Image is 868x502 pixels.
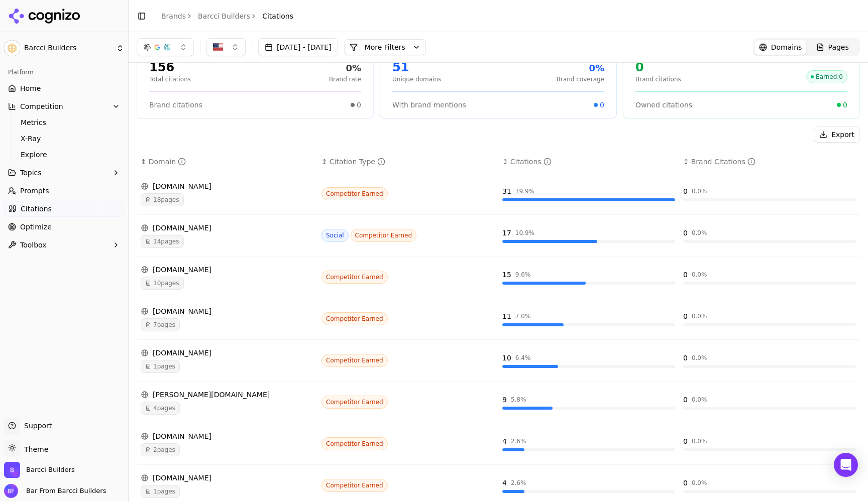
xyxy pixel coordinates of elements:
div: 0 [683,270,688,280]
div: 4 [502,436,507,446]
button: Export [814,127,860,143]
nav: breadcrumb [161,11,293,21]
span: With brand mentions [392,100,466,110]
div: [DOMAIN_NAME] [141,265,313,275]
div: [DOMAIN_NAME] [141,473,313,483]
div: 0 [683,228,688,238]
span: Topics [20,168,42,178]
div: 0% [557,61,604,75]
div: 0.0 % [692,437,707,445]
button: More Filters [344,39,426,55]
p: Brand citations [635,75,681,83]
button: Toolbox [4,237,124,253]
span: Pages [828,42,849,52]
a: Citations [4,201,124,217]
img: US [213,42,223,52]
span: 7 pages [141,318,180,331]
div: [DOMAIN_NAME] [141,181,313,191]
span: Home [20,83,41,93]
a: Optimize [4,219,124,235]
span: Toolbox [20,240,47,250]
div: 0.0 % [692,187,707,195]
span: 10 pages [141,277,184,290]
div: 0 [635,59,681,75]
span: Competitor Earned [321,187,388,200]
div: 2.6 % [511,479,526,487]
span: 1 pages [141,360,180,373]
span: 18 pages [141,193,184,206]
div: [DOMAIN_NAME] [141,306,313,316]
div: Open Intercom Messenger [834,453,858,477]
span: Theme [20,445,48,453]
div: 0 [683,186,688,196]
span: 4 pages [141,402,180,415]
div: 7.0 % [515,312,531,320]
img: Barcci Builders [4,40,20,56]
div: Domain [149,157,186,167]
span: Optimize [20,222,52,232]
div: Citation Type [330,157,385,167]
div: [DOMAIN_NAME] [141,348,313,358]
span: Barcci Builders [24,44,112,53]
div: 5.8 % [511,396,526,404]
span: Competitor Earned [321,271,388,284]
span: 1 pages [141,485,180,498]
span: Competitor Earned [321,437,388,450]
span: Competitor Earned [321,354,388,367]
div: [DOMAIN_NAME] [141,223,313,233]
a: Brands [161,12,186,20]
a: X-Ray [17,132,112,146]
span: Prompts [20,186,49,196]
div: 0 [683,353,688,363]
span: Support [20,421,52,431]
a: Home [4,80,124,96]
span: Barcci Builders [26,465,75,474]
div: 19.9 % [515,187,534,195]
span: Metrics [21,117,108,128]
span: Competitor Earned [321,396,388,409]
span: Citations [262,11,293,21]
img: Bar From Barcci Builders [4,484,18,498]
p: Brand coverage [557,75,604,83]
span: 0 [843,100,847,110]
div: ↕Brand Citations [683,157,856,167]
a: Explore [17,148,112,162]
div: 0.0 % [692,229,707,237]
p: Total citations [149,75,191,83]
span: Competitor Earned [321,479,388,492]
div: 0 [683,395,688,405]
span: Bar From Barcci Builders [22,486,106,495]
button: Open organization switcher [4,462,75,478]
div: 51 [392,59,441,75]
span: Earned : 0 [806,70,847,83]
img: Barcci Builders [4,462,20,478]
span: Competition [20,101,63,111]
span: 0 [600,100,604,110]
div: 9.6 % [515,271,531,279]
div: 2.6 % [511,437,526,445]
span: X-Ray [21,134,108,144]
span: Citations [21,204,52,214]
div: 17 [502,228,511,238]
button: Open user button [4,484,106,498]
div: 0 [683,436,688,446]
div: 0.0 % [692,396,707,404]
div: 0.0 % [692,271,707,279]
span: Competitor Earned [351,229,417,242]
th: totalCitationCount [498,151,679,173]
div: ↕Citation Type [321,157,494,167]
div: 9 [502,395,507,405]
span: Domains [771,42,802,52]
div: 6.4 % [515,354,531,362]
span: Explore [21,150,108,160]
div: 0.0 % [692,354,707,362]
th: brandCitationCount [679,151,860,173]
div: Citations [510,157,552,167]
p: Unique domains [392,75,441,83]
span: Brand citations [149,100,202,110]
button: Topics [4,165,124,181]
div: 4 [502,478,507,488]
th: domain [137,151,317,173]
span: Social [321,229,349,242]
a: Barcci Builders [198,11,250,21]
